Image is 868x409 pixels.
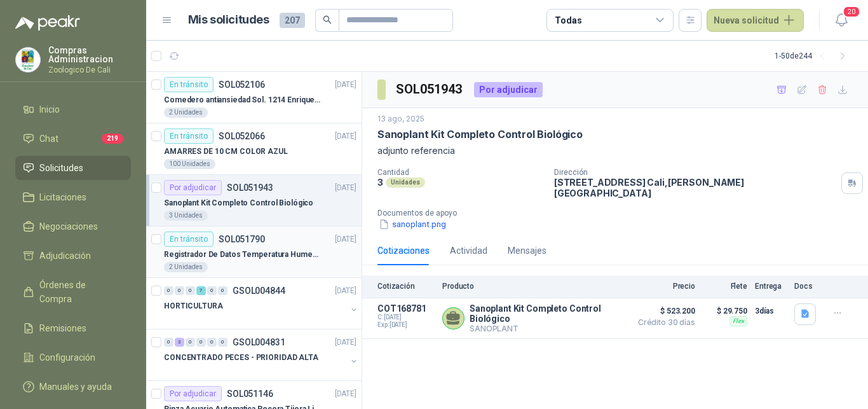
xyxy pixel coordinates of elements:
[227,183,273,192] p: SOL051943
[207,338,217,347] div: 0
[632,303,695,319] span: $ 523.200
[377,314,435,321] span: C: [DATE]
[703,303,747,319] p: $ 29.750
[175,286,184,295] div: 0
[15,185,131,209] a: Licitaciones
[386,177,425,188] div: Unidades
[233,338,285,347] p: GSOL004831
[335,285,356,297] p: [DATE]
[146,175,362,226] a: Por adjudicarSOL051943[DATE] Sanoplant Kit Completo Control Biológico3 Unidades
[164,262,208,272] div: 2 Unidades
[164,232,214,247] div: En tránsito
[218,338,227,347] div: 0
[830,9,853,32] button: 20
[508,244,546,258] div: Mensajes
[48,66,131,74] p: Zoologico De Cali
[164,180,222,195] div: Por adjudicar
[164,94,322,106] p: Comedero antiansiedad Sol. 1214 Enriquecimiento
[164,211,208,221] div: 3 Unidades
[146,72,362,123] a: En tránsitoSOL052106[DATE] Comedero antiansiedad Sol. 1214 Enriquecimiento2 Unidades
[15,345,131,370] a: Configuración
[323,15,332,24] span: search
[335,79,356,91] p: [DATE]
[48,46,131,64] p: Compras Administracion
[442,282,624,291] p: Producto
[15,244,131,268] a: Adjudicación
[186,286,195,295] div: 0
[164,386,222,401] div: Por adjudicar
[39,321,86,335] span: Remisiones
[755,303,787,319] p: 3 días
[233,286,285,295] p: GSOL004844
[15,316,131,340] a: Remisiones
[450,244,487,258] div: Actividad
[335,182,356,194] p: [DATE]
[632,319,695,326] span: Crédito 30 días
[554,177,836,198] p: [STREET_ADDRESS] Cali , [PERSON_NAME][GEOGRAPHIC_DATA]
[219,235,265,244] p: SOL051790
[335,336,356,349] p: [DATE]
[794,282,820,291] p: Docs
[729,316,747,326] div: Flex
[175,338,184,347] div: 3
[196,338,206,347] div: 0
[39,249,91,263] span: Adjudicación
[470,324,624,333] p: SANOPLANT
[335,388,356,400] p: [DATE]
[470,303,624,324] p: Sanoplant Kit Completo Control Biológico
[474,82,543,97] div: Por adjudicar
[15,375,131,399] a: Manuales y ayuda
[164,286,173,295] div: 0
[15,156,131,180] a: Solicitudes
[39,350,95,364] span: Configuración
[219,80,265,89] p: SOL052106
[164,77,214,92] div: En tránsito
[164,146,288,158] p: AMARRES DE 10 CM COLOR AZUL
[39,132,58,146] span: Chat
[164,197,313,209] p: Sanoplant Kit Completo Control Biológico
[15,15,80,31] img: Logo peakr
[164,128,214,144] div: En tránsito
[377,128,583,141] p: Sanoplant Kit Completo Control Biológico
[377,282,435,291] p: Cotización
[377,113,424,125] p: 13 ago, 2025
[164,300,223,312] p: HORTICULTURA
[15,273,131,311] a: Órdenes de Compra
[39,190,86,204] span: Licitaciones
[39,278,119,306] span: Órdenes de Compra
[377,244,430,258] div: Cotizaciones
[164,335,359,375] a: 0 3 0 0 0 0 GSOL004831[DATE] CONCENTRADO PECES - PRIORIDAD ALTA
[146,226,362,278] a: En tránsitoSOL051790[DATE] Registrador De Datos Temperatura Humedad Usb 32.000 Registro2 Unidades
[843,6,860,18] span: 20
[164,107,208,118] div: 2 Unidades
[15,214,131,239] a: Negociaciones
[555,13,581,27] div: Todas
[39,380,112,394] span: Manuales y ayuda
[196,286,206,295] div: 7
[164,352,318,364] p: CONCENTRADO PECES - PRIORIDAD ALTA
[703,282,747,291] p: Flete
[377,168,544,177] p: Cantidad
[335,233,356,246] p: [DATE]
[280,13,305,28] span: 207
[707,9,804,32] button: Nueva solicitud
[188,11,269,29] h1: Mis solicitudes
[377,218,447,231] button: sanoplant.png
[164,249,322,261] p: Registrador De Datos Temperatura Humedad Usb 32.000 Registro
[164,338,173,347] div: 0
[39,102,60,116] span: Inicio
[396,80,464,99] h3: SOL051943
[554,168,836,177] p: Dirección
[186,338,195,347] div: 0
[377,321,435,329] span: Exp: [DATE]
[15,97,131,121] a: Inicio
[39,161,83,175] span: Solicitudes
[102,134,123,144] span: 219
[227,389,273,398] p: SOL051146
[377,303,435,314] p: COT168781
[146,123,362,175] a: En tránsitoSOL052066[DATE] AMARRES DE 10 CM COLOR AZUL100 Unidades
[15,127,131,151] a: Chat219
[377,144,853,158] p: adjunto referencia
[207,286,217,295] div: 0
[755,282,787,291] p: Entrega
